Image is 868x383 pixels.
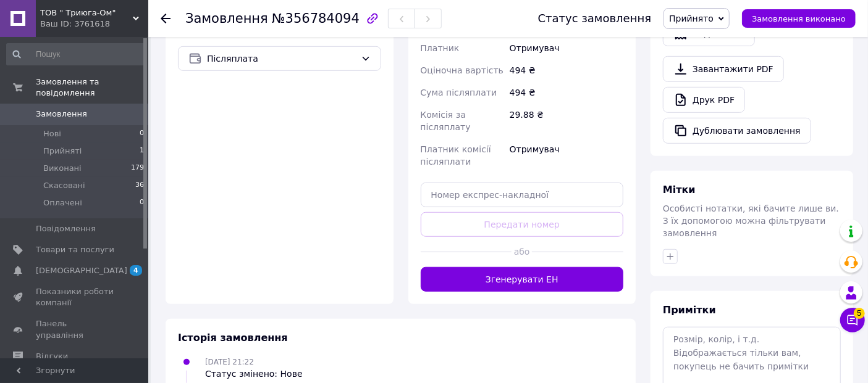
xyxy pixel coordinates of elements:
[140,128,144,139] span: 0
[36,286,114,308] span: Показники роботи компанії
[272,11,360,26] span: №356784094
[742,9,856,28] button: Замовлення виконано
[43,197,82,208] span: Оплачені
[36,109,87,120] span: Замовлення
[421,65,504,75] span: Оціночна вартість
[507,59,626,81] div: 494 ₴
[43,128,61,139] span: Нові
[507,37,626,59] div: Отримувач
[538,12,652,25] div: Статус замовлення
[185,11,268,26] span: Замовлення
[669,14,714,23] span: Прийнято
[512,245,532,258] span: або
[36,223,96,234] span: Повідомлення
[663,87,745,113] a: Друк PDF
[43,163,82,174] span: Виконані
[507,138,626,173] div: Отримувач
[421,43,460,53] span: Платник
[421,183,624,207] input: Номер експрес-накладної
[36,351,68,362] span: Відгуки
[40,19,148,30] div: Ваш ID: 3761618
[205,358,254,366] span: [DATE] 21:22
[36,265,127,276] span: [DEMOGRAPHIC_DATA]
[663,304,716,316] span: Примітки
[135,180,144,191] span: 36
[40,7,133,19] span: ТОВ " Триюга-Ом"
[663,184,696,196] span: Мітки
[421,144,491,167] span: Платник комісії післяплати
[421,88,497,97] span: Сума післяплати
[140,197,144,208] span: 0
[663,204,839,238] span: Особисті нотатки, які бачите лише ви. З їх допомогою можна фільтрувати замовлення
[36,318,114,340] span: Панель управління
[854,308,865,319] span: 5
[421,267,624,292] button: Згенерувати ЕН
[36,76,148,99] span: Замовлення та повідомлення
[840,308,865,332] button: Чат з покупцем5
[43,180,85,191] span: Скасовані
[207,52,356,65] span: Післяплата
[43,146,82,157] span: Прийняті
[140,146,144,157] span: 1
[6,43,145,65] input: Пошук
[178,332,288,344] span: Історія замовлення
[36,244,114,255] span: Товари та послуги
[752,14,846,23] span: Замовлення виконано
[507,104,626,138] div: 29.88 ₴
[663,118,811,144] button: Дублювати замовлення
[507,81,626,104] div: 494 ₴
[663,56,784,82] a: Завантажити PDF
[161,12,171,25] div: Повернутися назад
[205,368,303,380] div: Статус змінено: Нове
[131,163,144,174] span: 179
[421,110,471,132] span: Комісія за післяплату
[130,265,142,276] span: 4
